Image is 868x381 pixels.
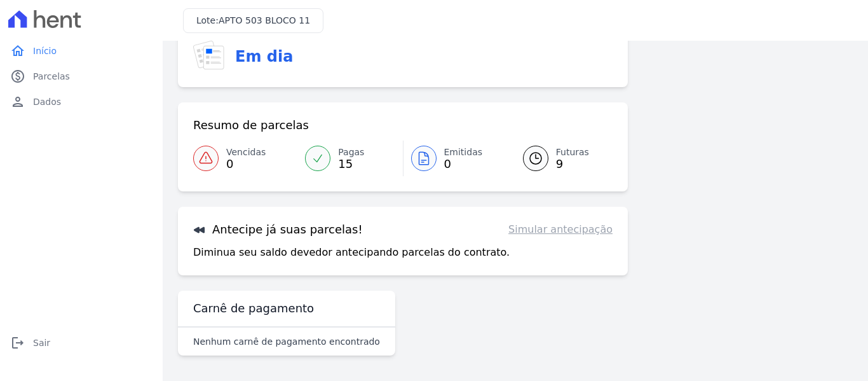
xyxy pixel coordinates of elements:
span: 9 [556,159,589,169]
span: Futuras [556,146,589,159]
h3: Antecipe já suas parcelas! [193,222,363,237]
i: logout [10,335,25,350]
span: Vencidas [226,146,266,159]
span: Pagas [338,146,364,159]
i: person [10,94,25,109]
p: Nenhum carnê de pagamento encontrado [193,335,380,348]
span: Sair [33,336,50,349]
span: 0 [444,159,483,169]
h3: Em dia [235,45,293,68]
a: homeInício [5,38,158,64]
h3: Resumo de parcelas [193,118,309,133]
span: Emitidas [444,146,483,159]
a: Futuras 9 [508,141,613,176]
span: 0 [226,159,266,169]
p: Diminua seu saldo devedor antecipando parcelas do contrato. [193,245,510,260]
span: APTO 503 BLOCO 11 [219,15,310,25]
span: 15 [338,159,364,169]
span: Parcelas [33,70,70,83]
span: Dados [33,95,61,108]
h3: Lote: [196,14,310,27]
i: paid [10,69,25,84]
a: Emitidas 0 [403,141,508,176]
a: Pagas 15 [297,141,402,176]
a: Simular antecipação [508,222,613,237]
a: Vencidas 0 [193,141,297,176]
span: Início [33,45,57,57]
i: home [10,43,25,59]
a: logoutSair [5,330,158,356]
a: paidParcelas [5,64,158,89]
a: personDados [5,89,158,114]
h3: Carnê de pagamento [193,301,314,316]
